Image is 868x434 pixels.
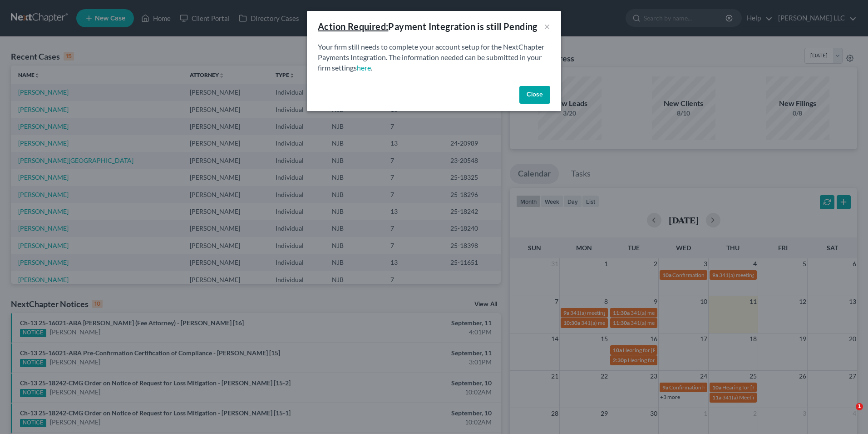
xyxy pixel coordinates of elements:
iframe: Intercom live chat [837,403,859,425]
p: Your firm still needs to complete your account setup for the NextChapter Payments Integration. Th... [318,42,550,73]
button: Close [519,86,550,104]
a: here [357,63,371,72]
span: 1 [856,403,863,410]
u: Action Required: [318,21,388,32]
div: Payment Integration is still Pending [318,20,538,33]
button: × [544,21,550,32]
